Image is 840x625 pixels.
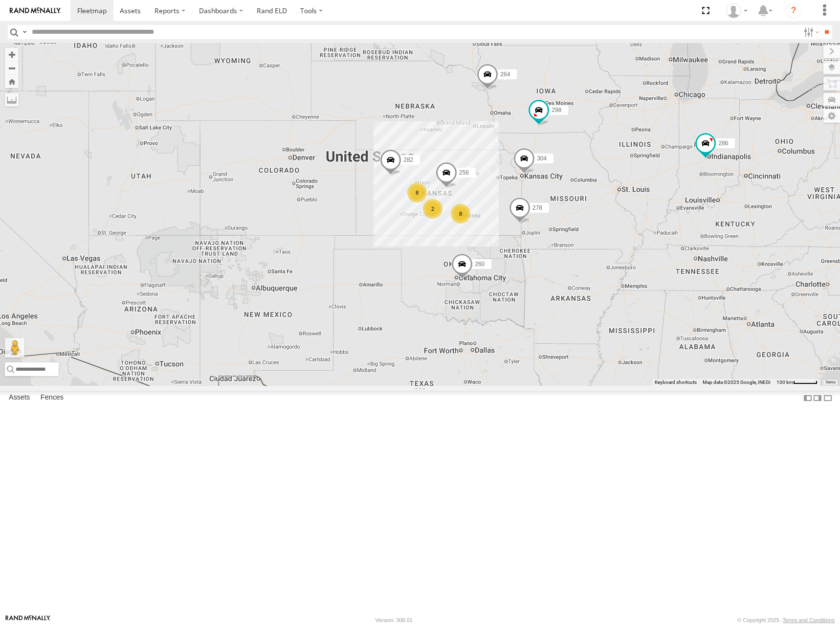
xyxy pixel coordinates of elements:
[552,107,561,113] span: 298
[537,155,547,161] span: 304
[451,204,470,223] div: 8
[5,93,19,107] label: Measure
[532,204,542,211] span: 278
[403,156,413,163] span: 282
[5,48,19,61] button: Zoom in
[36,391,68,405] label: Fences
[718,140,728,147] span: 286
[776,379,793,385] span: 100 km
[823,391,833,405] label: Hide Summary Table
[723,3,751,18] div: Shane Miller
[813,391,822,405] label: Dock Summary Table to the Right
[21,25,28,39] label: Search Query
[423,199,442,219] div: 2
[825,380,836,384] a: Terms (opens in new tab)
[376,617,413,623] div: Version: 308.01
[5,338,24,357] button: Drag Pegman onto the map to open Street View
[407,183,427,202] div: 8
[655,379,697,386] button: Keyboard shortcuts
[500,71,510,78] span: 264
[459,169,469,176] span: 256
[737,617,835,623] div: © Copyright 2025 -
[5,615,50,625] a: Visit our Website
[703,379,771,385] span: Map data ©2025 Google, INEGI
[10,7,61,14] img: rand-logo.svg
[5,75,19,88] button: Zoom Home
[823,109,840,123] label: Map Settings
[774,379,820,386] button: Map Scale: 100 km per 46 pixels
[4,391,35,405] label: Assets
[783,617,835,623] a: Terms and Conditions
[803,391,813,405] label: Dock Summary Table to the Left
[5,61,19,75] button: Zoom out
[786,3,801,19] i: ?
[475,260,485,267] span: 260
[800,25,821,39] label: Search Filter Options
